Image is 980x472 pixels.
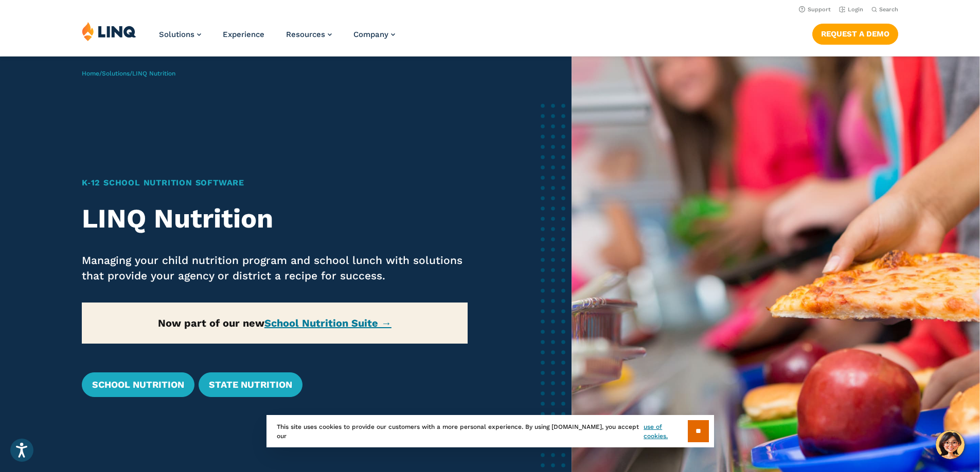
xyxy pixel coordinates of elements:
[102,70,130,77] a: Solutions
[82,177,468,189] h1: K‑12 School Nutrition Software
[199,372,302,397] a: State Nutrition
[82,22,136,41] img: LINQ | K‑12 Software
[353,30,388,39] span: Company
[158,317,391,329] strong: Now part of our new
[159,30,201,39] a: Solutions
[82,253,468,284] p: Managing your child nutrition program and school lunch with solutions that provide your agency or...
[82,372,194,397] a: School Nutrition
[879,6,898,13] span: Search
[871,6,898,13] button: Open Search Bar
[223,30,264,39] a: Experience
[82,70,175,77] span: / /
[286,30,325,39] span: Resources
[159,30,194,39] span: Solutions
[286,30,332,39] a: Resources
[799,6,831,13] a: Support
[264,317,391,329] a: School Nutrition Suite →
[353,30,395,39] a: Company
[812,22,898,44] nav: Button Navigation
[936,430,965,459] button: Hello, have a question? Let’s chat.
[812,24,898,44] a: Request a Demo
[839,6,863,13] a: Login
[159,22,395,55] nav: Primary Navigation
[82,203,273,234] strong: LINQ Nutrition
[266,415,714,447] div: This site uses cookies to provide our customers with a more personal experience. By using [DOMAIN...
[644,422,687,441] a: use of cookies.
[82,70,99,77] a: Home
[132,70,175,77] span: LINQ Nutrition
